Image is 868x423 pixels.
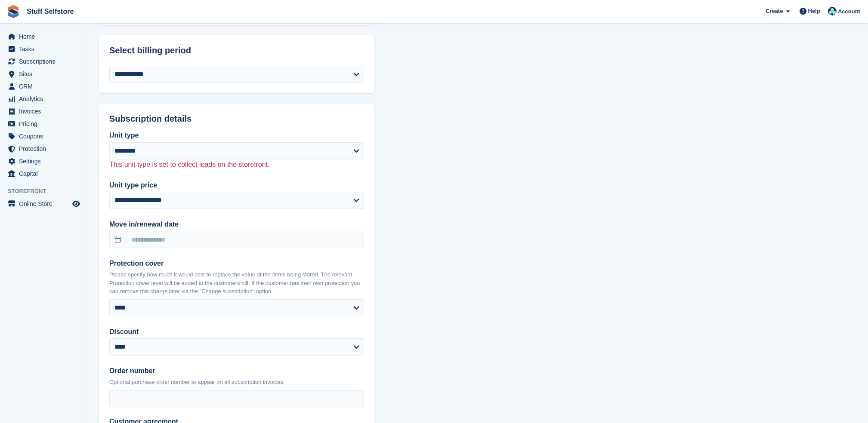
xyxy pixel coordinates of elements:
[4,105,81,117] a: menu
[7,5,20,18] img: stora-icon-8386f47178a22dfd0bd8f6a31ec36ba5ce8667c1dd55bd0f319d3a0aa187defe.svg
[19,105,71,117] span: Invoices
[19,168,71,180] span: Capital
[19,43,71,55] span: Tasks
[19,68,71,80] span: Sites
[838,7,860,16] span: Account
[4,43,81,55] a: menu
[109,327,364,337] label: Discount
[109,270,364,296] p: Please specify how much it would cost to replace the value of the items being stored. The relevan...
[4,168,81,180] a: menu
[8,187,86,196] span: Storefront
[109,159,364,170] p: This unit type is set to collect leads on the storefront.
[19,143,71,155] span: Protection
[109,258,364,269] label: Protection cover
[109,366,364,376] label: Order number
[19,80,71,92] span: CRM
[109,219,364,230] label: Move in/renewal date
[71,199,81,209] a: Preview store
[23,4,77,18] a: Stuff Selfstore
[4,198,81,210] a: menu
[19,93,71,105] span: Analytics
[4,93,81,105] a: menu
[19,155,71,167] span: Settings
[109,46,364,55] h2: Select billing period
[19,198,71,210] span: Online Store
[766,7,783,15] span: Create
[4,31,81,43] a: menu
[4,68,81,80] a: menu
[4,55,81,67] a: menu
[4,143,81,155] a: menu
[19,31,71,43] span: Home
[109,378,364,386] p: Optional purchase order number to appear on all subscription invoices.
[808,7,820,15] span: Help
[4,80,81,92] a: menu
[109,180,364,190] label: Unit type price
[19,55,71,67] span: Subscriptions
[4,155,81,167] a: menu
[4,118,81,130] a: menu
[109,130,364,141] label: Unit type
[19,118,71,130] span: Pricing
[828,7,837,15] img: Simon Gardner
[19,130,71,142] span: Coupons
[4,130,81,142] a: menu
[109,114,364,124] h2: Subscription details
